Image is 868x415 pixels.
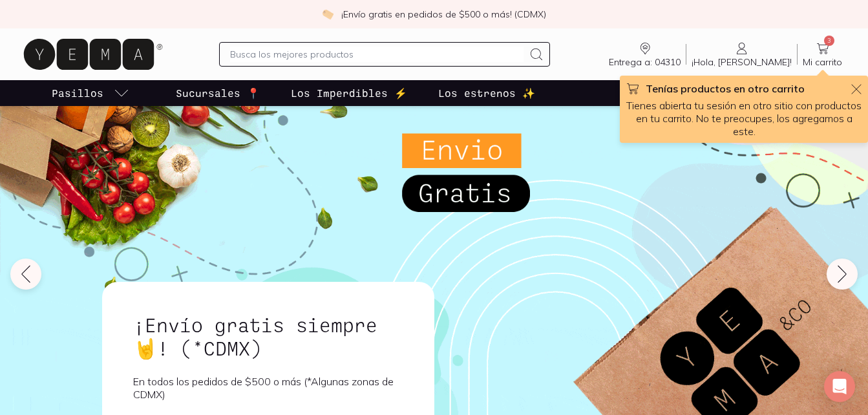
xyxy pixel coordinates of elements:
a: Entrega a: 04310 [604,41,686,68]
p: Los estrenos ✨ [438,85,535,101]
input: Busca los mejores productos [230,47,524,62]
img: check [322,8,333,20]
p: Los Imperdibles ⚡️ [291,85,407,101]
p: Tienes abierta tu sesión en otro sitio con productos en tu carrito. No te preocupes, los agregamo... [625,99,863,138]
h1: ¡Envío gratis siempre🤘! (*CDMX) [133,313,403,359]
span: Mi carrito [803,56,842,68]
a: Los estrenos ✨ [436,80,538,106]
a: 3Mi carrito [798,41,847,68]
div: Open Intercom Messenger [824,371,855,402]
p: Sucursales 📍 [176,85,260,101]
span: 3 [824,36,834,46]
span: Entrega a: 04310 [609,56,681,68]
a: Los Imperdibles ⚡️ [288,80,410,106]
span: ¡Hola, [PERSON_NAME]! [692,56,792,68]
a: pasillo-todos-link [49,80,132,106]
p: Pasillos [52,85,103,101]
p: En todos los pedidos de $500 o más (*Algunas zonas de CDMX) [133,375,403,401]
div: Tenías productos en otro carrito [625,81,805,96]
a: Sucursales 📍 [173,80,262,106]
a: ¡Hola, [PERSON_NAME]! [686,41,797,68]
p: ¡Envío gratis en pedidos de $500 o más! (CDMX) [341,8,546,21]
